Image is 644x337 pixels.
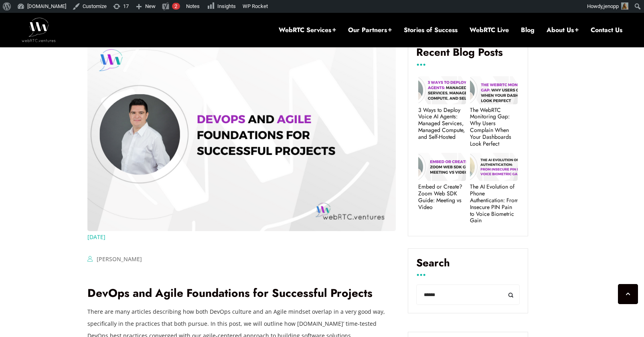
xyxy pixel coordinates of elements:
[521,26,535,35] a: Blog
[416,46,520,65] h4: Recent Blog Posts
[404,26,458,35] a: Stories of Success
[470,183,518,224] a: The AI Evolution of Phone Authentication: From Insecure PIN Pain to Voice Biometric Gain
[603,3,619,9] span: jenopp
[217,3,236,9] span: Insights
[502,284,520,305] button: Search
[547,26,579,35] a: About Us
[470,26,509,35] a: WebRTC Live
[97,255,142,263] a: [PERSON_NAME]
[279,26,336,35] a: WebRTC Services
[22,18,56,42] img: WebRTC.ventures
[470,107,518,147] a: The WebRTC Monitoring Gap: Why Users Complain When Your Dashboards Look Perfect
[87,231,105,243] a: [DATE]
[174,3,177,9] span: 2
[591,26,622,35] a: Contact Us
[418,183,466,210] a: Embed or Create? Zoom Web SDK Guide: Meeting vs Video
[418,107,466,140] a: 3 Ways to Deploy Voice AI Agents: Managed Services, Managed Compute, and Self-Hosted
[416,257,520,275] label: Search
[348,26,392,35] a: Our Partners
[87,285,373,301] a: DevOps and Agile Foundations for Successful Projects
